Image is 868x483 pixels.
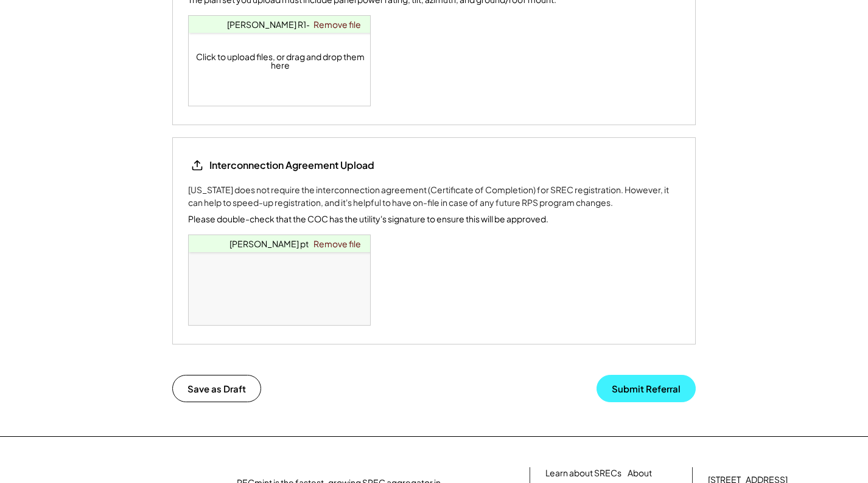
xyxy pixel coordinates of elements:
button: Save as Draft [172,375,261,402]
a: Remove file [309,16,365,33]
div: Click to upload files, or drag and drop them here [189,16,371,106]
div: [US_STATE] does not require the interconnection agreement (Certificate of Completion) for SREC re... [188,183,680,209]
a: [PERSON_NAME] pto.pdf [229,238,331,249]
div: Please double-check that the COC has the utility's signature to ensure this will be approved. [188,213,548,225]
a: About [628,467,652,479]
a: [PERSON_NAME] R1-2.pdf [227,19,333,30]
div: Interconnection Agreement Upload [209,159,374,172]
a: Remove file [309,235,365,252]
button: Submit Referral [597,375,696,402]
a: Learn about SRECs [545,467,621,479]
